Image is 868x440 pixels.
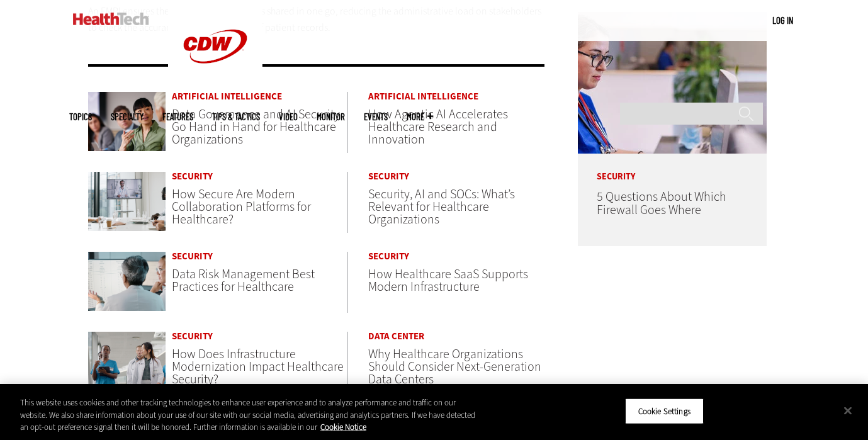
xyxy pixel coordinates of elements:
a: Data Center [368,332,544,341]
div: This website uses cookies and other tracking technologies to enhance user experience and to analy... [20,397,477,434]
a: 5 Questions About Which Firewall Goes Where [597,188,726,218]
a: How Does Infrastructure Modernization Impact Healthcare Security? [172,346,344,388]
span: More [407,112,433,121]
a: Events [364,112,388,121]
img: Home [73,13,149,25]
p: Security [578,154,767,181]
a: Security [368,172,544,181]
div: User menu [772,14,793,27]
a: Features [162,112,193,121]
a: MonITor [317,112,345,121]
a: Security [368,252,544,261]
a: Log in [772,14,793,26]
img: two scientists discuss data [88,252,166,311]
a: Data Risk Management Best Practices for Healthcare [172,266,315,295]
a: How Secure Are Modern Collaboration Platforms for Healthcare? [172,186,311,228]
button: Cookie Settings [625,398,704,424]
button: Close [834,397,862,424]
a: Security, AI and SOCs: What’s Relevant for Healthcare Organizations [368,186,515,228]
img: Doctors walking in a hospital [88,332,166,391]
span: Topics [69,112,92,121]
a: Tips & Tactics [212,112,260,121]
span: Specialty [111,112,144,121]
a: Security [172,252,347,261]
a: Security [172,172,347,181]
a: Artificial Intelligence [368,92,544,101]
a: CDW [168,83,262,96]
a: How Healthcare SaaS Supports Modern Infrastructure [368,266,528,295]
a: Video [279,112,298,121]
a: More information about your privacy [320,422,366,432]
a: Security [172,332,347,341]
a: Why Healthcare Organizations Should Consider Next-Generation Data Centers [368,346,541,388]
img: care team speaks with physician over conference call [88,172,166,231]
